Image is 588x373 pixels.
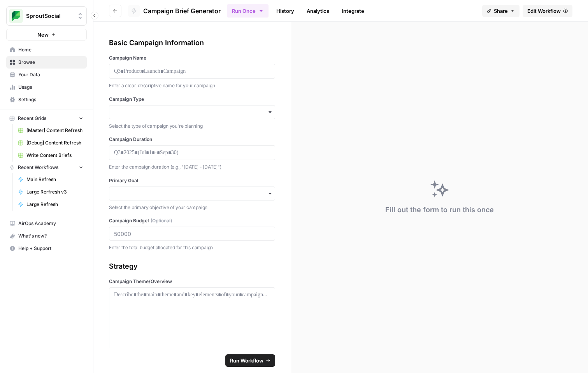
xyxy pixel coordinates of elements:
label: Campaign Theme/Overview [109,278,275,285]
label: Campaign Duration [109,136,275,143]
span: Large Rerfresh v3 [26,188,83,195]
label: Campaign Type [109,96,275,103]
div: What's new? [7,230,86,242]
span: [Master] Content Refresh [26,127,83,134]
a: Large Rerfresh v3 [14,186,87,198]
img: SproutSocial Logo [9,9,23,23]
span: Large Refresh [26,201,83,208]
button: Help + Support [6,242,87,255]
a: Integrate [337,5,369,17]
span: Campaign Brief Generator [143,6,221,16]
a: [Debug] Content Refresh [14,137,87,149]
label: Campaign Budget [109,217,275,224]
a: Write Content Briefs [14,149,87,162]
p: Enter a clear, descriptive name for your campaign [109,82,275,90]
span: Home [18,46,83,53]
p: Enter the campaign duration (e.g., "[DATE] - [DATE]") [109,163,275,171]
button: Run Once [227,4,269,18]
button: What's new? [6,230,87,242]
a: [Master] Content Refresh [14,124,87,137]
span: (Optional) [151,217,172,224]
a: Main Refresh [14,173,87,186]
span: Write Content Briefs [26,152,83,159]
span: Help + Support [18,245,83,252]
span: Share [494,7,508,15]
span: AirOps Academy [18,220,83,227]
a: Campaign Brief Generator [128,5,221,17]
div: Strategy [109,261,275,272]
button: Share [482,5,520,17]
span: Recent Workflows [18,164,58,171]
p: Select the primary objective of your campaign [109,204,275,211]
a: Your Data [6,69,87,81]
button: Recent Workflows [6,162,87,173]
a: Edit Workflow [523,5,572,17]
a: Large Refresh [14,198,87,211]
span: Main Refresh [26,176,83,183]
button: Run Workflow [225,354,275,367]
a: Settings [6,93,87,106]
a: History [272,5,299,17]
a: Usage [6,81,87,93]
span: Edit Workflow [527,7,561,15]
span: [Debug] Content Refresh [26,139,83,146]
button: Workspace: SproutSocial [6,6,87,26]
span: SproutSocial [26,12,73,20]
label: Primary Goal [109,177,275,184]
label: Campaign Name [109,55,275,62]
p: Select the type of campaign you're planning [109,122,275,130]
span: Your Data [18,71,83,78]
div: Fill out the form to run this once [385,204,494,215]
a: Browse [6,56,87,69]
a: Home [6,44,87,56]
span: Usage [18,84,83,91]
span: Settings [18,96,83,103]
button: New [6,29,87,40]
span: Browse [18,59,83,66]
span: New [37,31,49,39]
a: Analytics [302,5,334,17]
p: Enter the total budget allocated for this campaign [109,244,275,252]
input: 50000 [114,230,270,237]
button: Recent Grids [6,113,87,124]
a: AirOps Academy [6,217,87,230]
span: Run Workflow [230,357,263,364]
span: Recent Grids [18,115,46,122]
div: Basic Campaign Information [109,37,275,48]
